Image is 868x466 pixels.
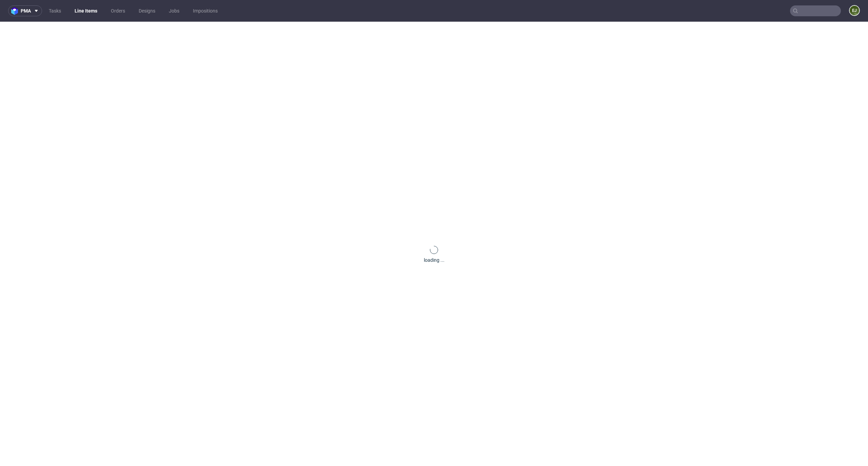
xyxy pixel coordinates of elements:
span: pma [21,8,31,13]
div: loading ... [424,257,445,263]
a: Impositions [189,5,222,16]
a: Line Items [71,5,101,16]
img: logo [11,7,21,15]
a: Designs [135,5,159,16]
a: Tasks [45,5,65,16]
button: pma [8,5,42,16]
a: Orders [107,5,129,16]
a: Jobs [165,5,183,16]
figcaption: EJ [850,6,859,15]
